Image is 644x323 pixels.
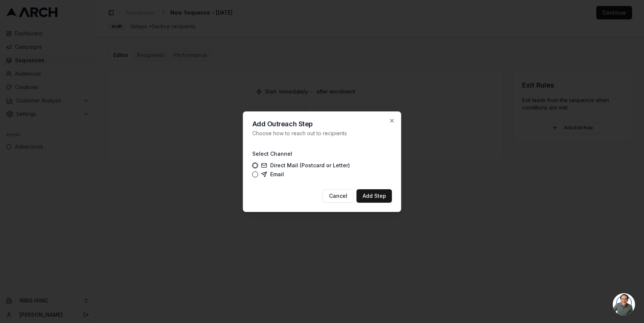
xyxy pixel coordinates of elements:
button: Cancel [323,189,354,203]
label: Select Channel [252,151,292,157]
label: Direct Mail (Postcard or Letter) [261,162,350,168]
h2: Add Outreach Step [252,121,392,127]
button: Add Step [357,189,392,203]
p: Choose how to reach out to recipients [252,130,392,137]
label: Email [261,171,284,177]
